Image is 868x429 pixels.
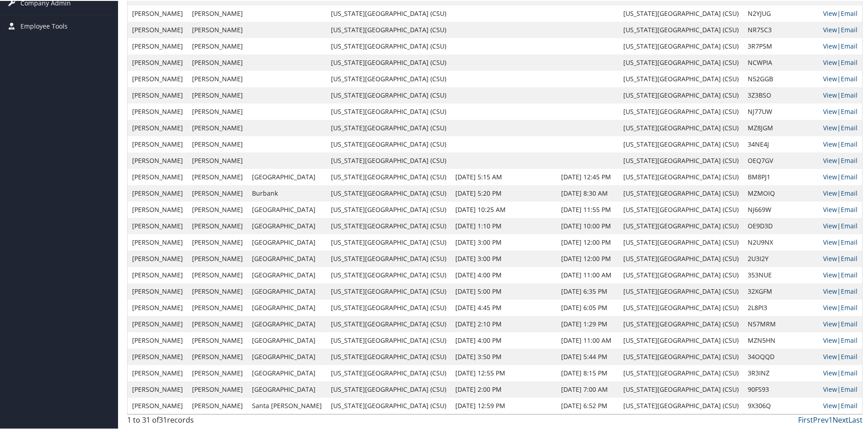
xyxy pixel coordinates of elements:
td: 2L8PI3 [743,299,819,315]
a: Last [848,414,863,424]
td: [DATE] 11:00 AM [557,266,619,282]
td: [US_STATE][GEOGRAPHIC_DATA] (CSU) [326,299,451,315]
td: [GEOGRAPHIC_DATA] [247,331,326,348]
td: [PERSON_NAME] [187,331,247,348]
td: [US_STATE][GEOGRAPHIC_DATA] (CSU) [619,103,743,119]
a: Email [841,172,858,180]
td: [PERSON_NAME] [128,282,187,299]
td: [DATE] 12:59 PM [451,397,557,413]
td: [GEOGRAPHIC_DATA] [247,380,326,397]
td: [US_STATE][GEOGRAPHIC_DATA] (CSU) [326,364,451,380]
td: [PERSON_NAME] [187,86,247,103]
a: View [823,286,837,295]
a: View [823,319,837,327]
a: Email [841,155,858,164]
td: [DATE] 4:45 PM [451,299,557,315]
td: 3R7P5M [743,37,819,54]
td: [US_STATE][GEOGRAPHIC_DATA] (CSU) [619,380,743,397]
td: [US_STATE][GEOGRAPHIC_DATA] (CSU) [326,315,451,331]
a: Email [841,74,858,82]
td: [PERSON_NAME] [187,119,247,135]
td: [US_STATE][GEOGRAPHIC_DATA] (CSU) [326,70,451,86]
td: | [819,266,862,282]
td: [DATE] 12:55 PM [451,364,557,380]
td: MZMOIQ [743,184,819,201]
a: Email [841,319,858,327]
td: [PERSON_NAME] [187,184,247,201]
a: Email [841,253,858,262]
td: [GEOGRAPHIC_DATA] [247,201,326,217]
td: [PERSON_NAME] [128,250,187,266]
td: N52GGB [743,70,819,86]
td: [US_STATE][GEOGRAPHIC_DATA] (CSU) [619,70,743,86]
td: [PERSON_NAME] [187,315,247,331]
td: [PERSON_NAME] [187,135,247,152]
td: | [819,233,862,250]
td: [GEOGRAPHIC_DATA] [247,250,326,266]
a: View [823,351,837,360]
td: MZ8JGM [743,119,819,135]
td: [PERSON_NAME] [187,21,247,37]
td: [PERSON_NAME] [187,168,247,184]
td: [US_STATE][GEOGRAPHIC_DATA] (CSU) [619,282,743,299]
td: | [819,217,862,233]
td: [US_STATE][GEOGRAPHIC_DATA] (CSU) [326,103,451,119]
td: [US_STATE][GEOGRAPHIC_DATA] (CSU) [326,135,451,152]
td: [US_STATE][GEOGRAPHIC_DATA] (CSU) [619,21,743,37]
td: [GEOGRAPHIC_DATA] [247,364,326,380]
td: [US_STATE][GEOGRAPHIC_DATA] (CSU) [619,315,743,331]
td: 3Z3BSO [743,86,819,103]
td: [DATE] 4:00 PM [451,331,557,348]
span: 31 [159,414,167,424]
td: | [819,282,862,299]
td: [DATE] 8:30 AM [557,184,619,201]
td: [US_STATE][GEOGRAPHIC_DATA] (CSU) [326,86,451,103]
td: | [819,135,862,152]
td: [US_STATE][GEOGRAPHIC_DATA] (CSU) [326,266,451,282]
td: [PERSON_NAME] [128,397,187,413]
a: Email [841,302,858,311]
td: [US_STATE][GEOGRAPHIC_DATA] (CSU) [619,364,743,380]
td: 2U3I2Y [743,250,819,266]
td: [US_STATE][GEOGRAPHIC_DATA] (CSU) [326,21,451,37]
a: View [823,335,837,344]
td: [GEOGRAPHIC_DATA] [247,299,326,315]
td: [DATE] 2:10 PM [451,315,557,331]
td: [US_STATE][GEOGRAPHIC_DATA] (CSU) [326,119,451,135]
a: Email [841,221,858,229]
td: NJ77UW [743,103,819,119]
td: [DATE] 12:45 PM [557,168,619,184]
td: OEQ7GV [743,152,819,168]
a: 1 [829,414,833,424]
td: [US_STATE][GEOGRAPHIC_DATA] (CSU) [326,168,451,184]
td: [US_STATE][GEOGRAPHIC_DATA] (CSU) [619,152,743,168]
td: [US_STATE][GEOGRAPHIC_DATA] (CSU) [619,135,743,152]
td: 353NUE [743,266,819,282]
td: [DATE] 5:20 PM [451,184,557,201]
td: [US_STATE][GEOGRAPHIC_DATA] (CSU) [619,37,743,54]
td: [US_STATE][GEOGRAPHIC_DATA] (CSU) [619,184,743,201]
td: 9X306Q [743,397,819,413]
a: View [823,368,837,376]
td: [PERSON_NAME] [187,266,247,282]
td: [GEOGRAPHIC_DATA] [247,348,326,364]
td: | [819,299,862,315]
td: | [819,37,862,54]
td: [PERSON_NAME] [128,86,187,103]
td: [PERSON_NAME] [187,233,247,250]
td: NJ669W [743,201,819,217]
td: [PERSON_NAME] [187,103,247,119]
td: [PERSON_NAME] [128,5,187,21]
a: Email [841,384,858,393]
td: [US_STATE][GEOGRAPHIC_DATA] (CSU) [326,152,451,168]
td: [GEOGRAPHIC_DATA] [247,168,326,184]
td: [PERSON_NAME] [128,70,187,86]
td: [US_STATE][GEOGRAPHIC_DATA] (CSU) [326,348,451,364]
td: [US_STATE][GEOGRAPHIC_DATA] (CSU) [326,233,451,250]
a: Email [841,90,858,99]
td: [PERSON_NAME] [128,348,187,364]
a: Email [841,237,858,246]
td: N2U9NX [743,233,819,250]
a: Email [841,270,858,278]
a: View [823,237,837,246]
